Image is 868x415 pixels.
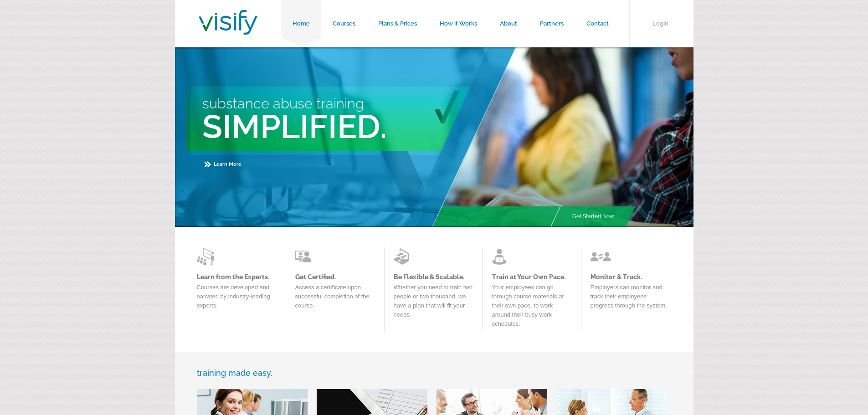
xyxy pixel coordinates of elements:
img: Learn from the Experts [591,247,611,266]
img: Visify Training [199,10,257,35]
p: Your employees can go through course materials at their own pace, to work around their busy work ... [492,283,572,333]
a: Learn More [205,161,241,167]
h3: Substance Abuse Training [202,95,519,112]
img: Learn from the Experts [394,247,414,266]
p: Whether you need to train two people or two thousand, we have a plan that will fit your needs. [394,283,473,324]
a: Monitor & Track. [591,273,670,281]
img: Learn from the Experts [492,247,513,266]
a: Learn from the Experts. [197,273,277,281]
a: Get Started Now [561,206,626,227]
a: Get Certified. [295,273,375,281]
a: Train at Your Own Pace. [492,273,572,281]
img: Learn from the Experts [295,247,316,266]
img: Learn from the Experts [197,247,217,266]
p: Employers can monitor and track their employees' progress through the system. [591,283,670,315]
h2: Simplified. [202,107,519,146]
a: Visify Training [199,24,257,37]
p: Courses are developed and narrated by industry-leading experts. [197,283,277,315]
p: Access a certificate upon successful completion of the course. [295,283,375,315]
a: Be Flexible & Scalable. [394,273,473,281]
h3: training made easy. [197,368,672,378]
img: Main Image [431,47,693,227]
